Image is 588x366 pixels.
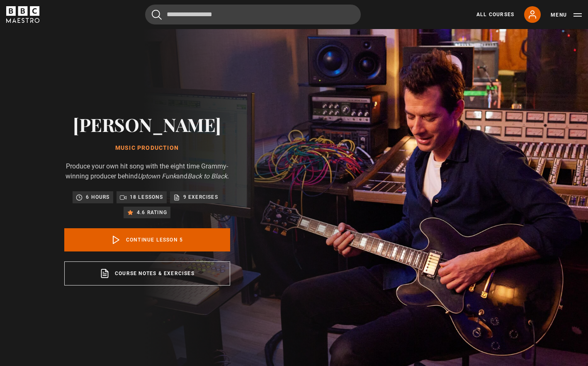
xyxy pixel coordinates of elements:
p: Produce your own hit song with the eight time Grammy-winning producer behind and . [64,161,230,181]
h2: [PERSON_NAME] [64,114,230,135]
input: Search [145,5,361,24]
p: 4.6 rating [137,208,167,217]
i: Back to Black [187,172,227,180]
p: 6 hours [86,193,109,201]
svg: BBC Maestro [6,6,39,23]
p: 18 lessons [130,193,163,201]
p: 9 exercises [183,193,218,201]
i: Uptown Funk [138,172,176,180]
a: Continue lesson 5 [64,228,230,251]
h1: Music Production [64,145,230,151]
button: Submit the search query [152,10,162,20]
a: Course notes & exercises [64,261,230,285]
button: Toggle navigation [551,11,582,19]
a: All Courses [476,11,514,18]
